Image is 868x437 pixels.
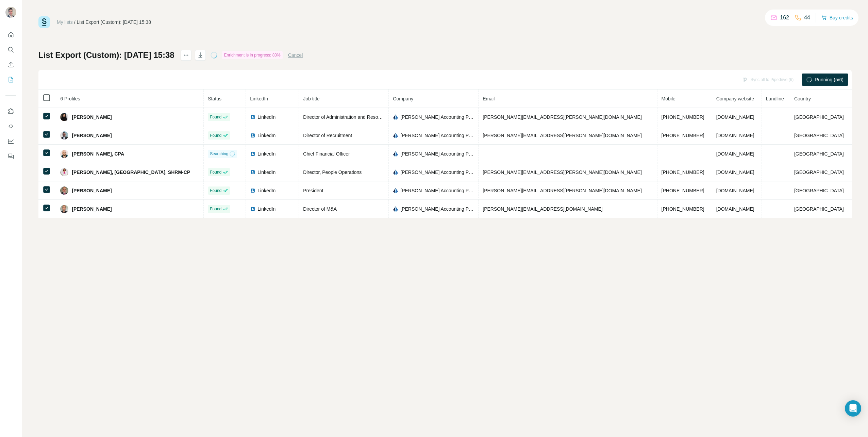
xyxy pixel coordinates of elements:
img: company-logo [393,206,398,212]
span: [DOMAIN_NAME] [716,151,754,157]
span: Found [210,114,221,120]
button: Buy credits [821,13,853,22]
span: LinkedIn [257,132,276,139]
button: Dashboard [5,135,16,147]
span: [PERSON_NAME][EMAIL_ADDRESS][PERSON_NAME][DOMAIN_NAME] [483,133,642,138]
span: [GEOGRAPHIC_DATA] [794,133,844,138]
img: LinkedIn logo [250,114,255,120]
img: LinkedIn logo [250,133,255,138]
span: Found [210,132,221,139]
span: [PHONE_NUMBER] [662,169,704,175]
span: [PHONE_NUMBER] [662,206,704,212]
span: [PERSON_NAME] Accounting Partners [400,132,474,139]
img: company-logo [393,151,398,157]
p: 162 [780,14,789,22]
img: company-logo [393,114,398,120]
span: [DOMAIN_NAME] [716,114,754,120]
span: 6 Profiles [60,96,80,101]
span: [DOMAIN_NAME] [716,133,754,138]
span: [GEOGRAPHIC_DATA] [794,188,844,193]
span: [GEOGRAPHIC_DATA] [794,169,844,175]
div: Enrichment is in progress: 83% [222,51,283,59]
button: Use Surfe API [5,120,16,132]
span: President [303,188,323,193]
span: Chief Financial Officer [303,151,350,157]
p: 44 [804,14,810,22]
span: LinkedIn [257,114,276,120]
span: Director of Recruitment [303,133,352,138]
span: [PERSON_NAME] [72,187,112,194]
button: Search [5,44,16,56]
img: Surfe Logo [38,16,50,28]
span: Found [210,188,221,194]
span: [PERSON_NAME] [72,114,112,120]
span: LinkedIn [250,96,268,101]
img: Avatar [5,7,16,18]
button: Enrich CSV [5,59,16,71]
span: [PHONE_NUMBER] [662,114,704,120]
img: company-logo [393,169,398,175]
span: LinkedIn [257,187,276,194]
span: [PERSON_NAME][EMAIL_ADDRESS][DOMAIN_NAME] [483,206,602,212]
span: Found [210,169,221,175]
img: Avatar [60,187,68,195]
span: [GEOGRAPHIC_DATA] [794,151,844,157]
button: My lists [5,74,16,86]
span: Mobile [662,96,675,101]
img: Avatar [60,168,68,176]
span: [PERSON_NAME] Accounting Partners [400,169,474,176]
span: [DOMAIN_NAME] [716,206,754,212]
span: Director of M&A [303,206,337,212]
span: Company website [716,96,754,101]
span: [PERSON_NAME][EMAIL_ADDRESS][PERSON_NAME][DOMAIN_NAME] [483,114,642,120]
div: List Export (Custom): [DATE] 15:38 [77,19,151,26]
span: [PERSON_NAME], [GEOGRAPHIC_DATA], SHRM-CP [72,169,190,176]
span: [PERSON_NAME][EMAIL_ADDRESS][PERSON_NAME][DOMAIN_NAME] [483,188,642,193]
span: [PHONE_NUMBER] [662,188,704,193]
span: Searching [210,151,228,157]
a: My lists [57,19,73,25]
span: [PERSON_NAME] [72,206,112,212]
button: Quick start [5,29,16,41]
img: LinkedIn logo [250,169,255,175]
span: LinkedIn [257,206,276,212]
span: [PERSON_NAME] Accounting Partners [400,150,474,157]
button: Feedback [5,150,16,162]
img: Avatar [60,131,68,140]
span: [PERSON_NAME] Accounting Partners [400,206,474,212]
h1: List Export (Custom): [DATE] 15:38 [38,50,174,61]
img: LinkedIn logo [250,206,255,212]
span: [PERSON_NAME] Accounting Partners [400,114,474,120]
span: Landline [766,96,784,101]
span: [DOMAIN_NAME] [716,188,754,193]
img: company-logo [393,188,398,193]
span: Status [208,96,221,101]
span: [PERSON_NAME], CPA [72,150,124,157]
span: [GEOGRAPHIC_DATA] [794,206,844,212]
span: Director, People Operations [303,169,362,175]
span: LinkedIn [257,150,276,157]
span: LinkedIn [257,169,276,176]
span: [PERSON_NAME] [72,132,112,139]
span: [PERSON_NAME][EMAIL_ADDRESS][PERSON_NAME][DOMAIN_NAME] [483,169,642,175]
img: company-logo [393,133,398,138]
img: LinkedIn logo [250,151,255,157]
span: Running (5/6) [815,76,844,83]
span: [GEOGRAPHIC_DATA] [794,114,844,120]
button: actions [181,50,191,61]
span: Email [483,96,495,101]
div: Open Intercom Messenger [845,400,861,417]
span: Director of Administration and Resourcing [303,114,391,120]
img: Avatar [60,150,68,158]
li: / [74,19,76,26]
img: Avatar [60,113,68,121]
button: Cancel [288,52,303,59]
img: Avatar [60,205,68,213]
span: [PERSON_NAME] Accounting Partners [400,187,474,194]
span: Company [393,96,413,101]
span: Job title [303,96,319,101]
button: Use Surfe on LinkedIn [5,105,16,117]
span: Country [794,96,811,101]
img: LinkedIn logo [250,188,255,193]
span: [DOMAIN_NAME] [716,169,754,175]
